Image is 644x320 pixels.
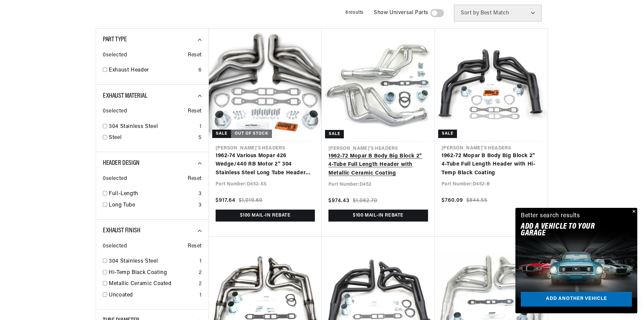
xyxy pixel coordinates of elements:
span: 0 selected [103,51,127,60]
div: 5 [198,134,202,142]
div: Better search results [521,211,580,221]
span: Exhaust Material [103,93,147,99]
a: Metallic Ceramic Coated [109,280,196,288]
span: Sort by [461,10,479,16]
h2: Add A VEHICLE to your garage [521,223,615,237]
a: Add another vehicle [521,292,632,307]
span: Part Type [103,36,127,43]
div: 2 [199,269,202,277]
button: Close [629,208,637,216]
span: Reset [188,107,202,116]
a: Exhaust Header [109,66,196,75]
span: Exhaust Finish [103,227,140,234]
span: Show Universal Parts [374,9,428,17]
a: 304 Stainless Steel [109,257,197,266]
span: Header Design [103,160,140,167]
a: Hi-Temp Black Coating [109,269,196,277]
a: 1962-72 Mopar B Body Big Block 2" 4-Tube Full Length Header with Metallic Ceramic Coating [328,152,428,178]
a: Steel [109,134,196,142]
span: Reset [188,175,202,183]
span: 0 selected [103,107,127,116]
div: 1 [199,257,202,266]
div: 2 [199,280,202,288]
span: 0 selected [103,242,127,251]
a: Long Tube [109,201,196,210]
a: 304 Stainless Steel [109,123,197,131]
select: Sort by [454,5,542,21]
a: 1962-72 Mopar B Body Big Block 2" 4-Tube Full Length Header with Hi-Temp Black Coating [442,152,541,178]
a: 1962-74 Various Mopar 426 Wedge/440 RB Motor 2" 304 Stainless Steel Long Tube Header with 3 1/2" ... [216,152,315,178]
div: 1 [199,123,202,131]
div: 1 [199,291,202,300]
a: Full-Length [109,190,196,198]
span: Reset [188,51,202,60]
span: 6 results [346,10,364,15]
div: 3 [198,201,202,210]
div: 6 [198,66,202,75]
span: 0 selected [103,175,127,183]
a: Uncoated [109,291,197,300]
div: 3 [198,190,202,198]
span: Reset [188,242,202,251]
